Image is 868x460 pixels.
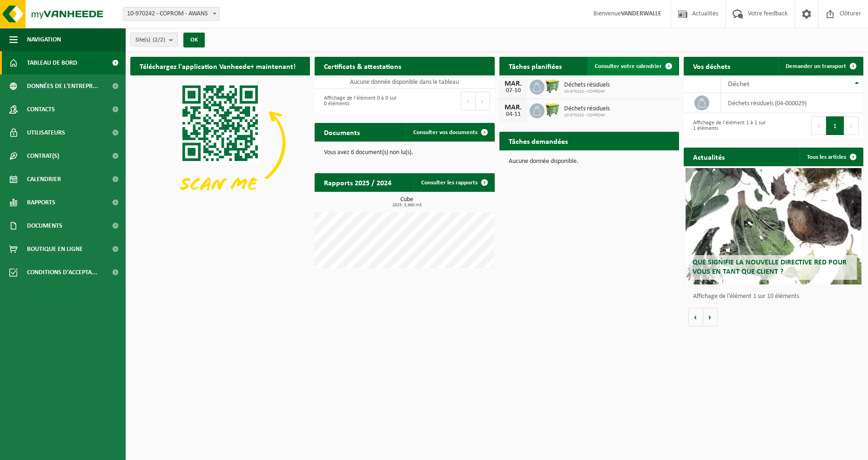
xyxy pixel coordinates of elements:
div: MAR. [504,80,523,88]
h2: Actualités [684,148,734,166]
span: 2025: 3,960 m3 [319,203,494,208]
count: (2/2) [153,37,165,43]
span: Consulter votre calendrier [595,63,662,69]
h2: Documents [315,123,369,141]
span: Boutique en ligne [27,237,83,261]
span: Tableau de bord [27,51,77,74]
td: déchets résiduels (04-000029) [721,93,863,113]
span: 10-970242 - COPROM - AWANS [123,7,220,21]
button: Next [844,116,859,135]
h2: Certificats & attestations [315,57,410,75]
span: Déchets résiduels [564,105,610,113]
img: Download de VHEPlus App [130,75,310,210]
div: Affichage de l'élément 1 à 1 sur 1 éléments [688,115,769,136]
a: Consulter vos documents [406,123,494,142]
a: Consulter les rapports [414,173,494,192]
span: 10-970241 - COPROM [564,89,610,95]
span: 10-970241 - COPROM [564,113,610,118]
span: Contrat(s) [27,144,59,168]
td: Aucune donnée disponible dans le tableau [315,75,494,88]
span: Déchet [728,81,749,88]
span: 10-970242 - COPROM - AWANS [123,7,219,20]
span: Données de l'entrepr... [27,74,98,98]
h3: Cube [319,196,494,208]
a: Que signifie la nouvelle directive RED pour vous en tant que client ? [686,168,862,284]
button: Previous [461,92,476,110]
img: WB-0660-HPE-GN-50 [545,102,560,118]
a: Consulter votre calendrier [587,57,678,75]
strong: VANDERWALLE [621,10,661,17]
span: Demander un transport [786,63,846,69]
button: Next [476,92,490,110]
button: Previous [811,116,826,135]
div: MAR. [504,104,523,111]
button: 1 [826,116,844,135]
button: OK [183,33,205,47]
p: Vous avez 6 document(s) non lu(s). [324,149,485,156]
span: Utilisateurs [27,121,65,144]
span: Contacts [27,98,55,121]
h2: Vos déchets [684,57,740,75]
button: Volgende [703,308,718,326]
div: 07-10 [504,88,523,94]
button: Site(s)(2/2) [130,33,178,47]
a: Tous les articles [800,148,862,166]
p: Aucune donnée disponible. [509,158,670,165]
div: Affichage de l'élément 0 à 0 sur 0 éléments [319,91,400,111]
span: Rapports [27,191,55,214]
span: Consulter vos documents [413,129,478,135]
h2: Rapports 2025 / 2024 [315,173,401,191]
span: Calendrier [27,168,61,191]
div: 04-11 [504,111,523,118]
img: WB-0660-HPE-GN-50 [545,78,560,94]
span: Site(s) [135,33,165,47]
span: Documents [27,214,62,237]
h2: Tâches planifiées [499,57,571,75]
span: Navigation [27,28,61,51]
button: Vorige [688,308,703,326]
h2: Tâches demandées [499,132,577,150]
span: Que signifie la nouvelle directive RED pour vous en tant que client ? [693,259,847,275]
span: Déchets résiduels [564,81,610,89]
h2: Téléchargez l'application Vanheede+ maintenant! [130,57,305,75]
a: Demander un transport [778,57,862,75]
span: Conditions d'accepta... [27,261,97,284]
p: Affichage de l'élément 1 sur 10 éléments [693,293,859,300]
